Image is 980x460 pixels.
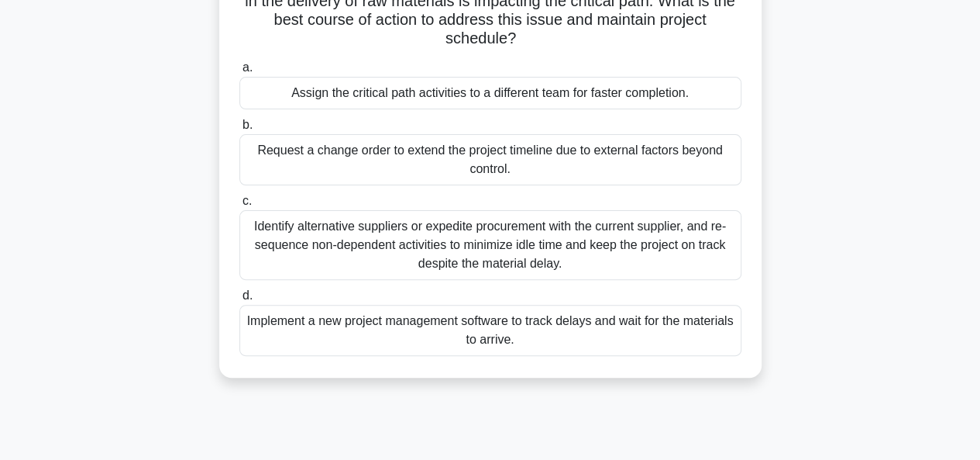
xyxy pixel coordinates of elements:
[239,77,741,109] div: Assign the critical path activities to a different team for faster completion.
[242,61,253,74] span: a.
[239,210,741,280] div: Identify alternative suppliers or expedite procurement with the current supplier, and re-sequence...
[242,289,253,302] span: d.
[242,194,252,207] span: c.
[242,118,253,131] span: b.
[239,305,741,356] div: Implement a new project management software to track delays and wait for the materials to arrive.
[239,134,741,185] div: Request a change order to extend the project timeline due to external factors beyond control.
